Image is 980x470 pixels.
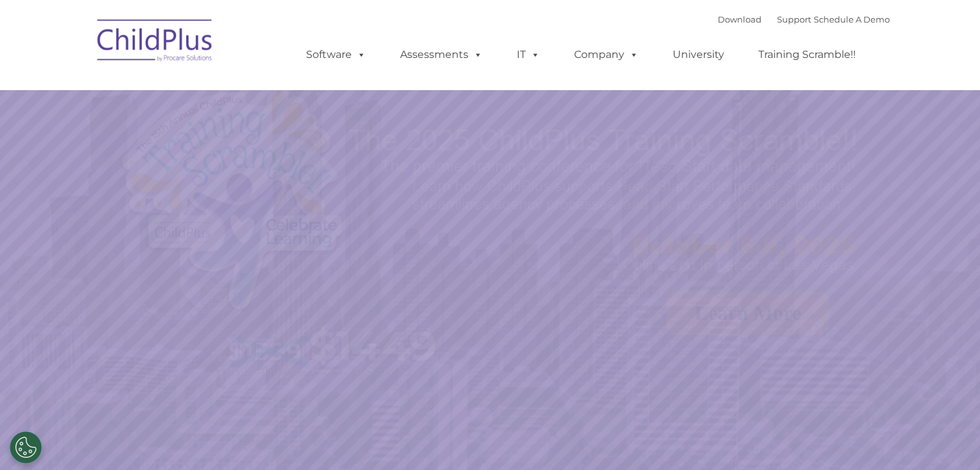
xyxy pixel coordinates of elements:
[718,14,890,24] font: |
[561,42,651,68] a: Company
[718,14,762,24] a: Download
[745,42,869,68] a: Training Scramble!!
[387,42,495,68] a: Assessments
[660,42,737,68] a: University
[91,10,220,75] img: ChildPlus by Procare Solutions
[666,292,830,335] a: Learn More
[293,42,379,68] a: Software
[10,431,42,464] button: Cookies Settings
[504,42,553,68] a: IT
[814,14,890,24] a: Schedule A Demo
[777,14,811,24] a: Support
